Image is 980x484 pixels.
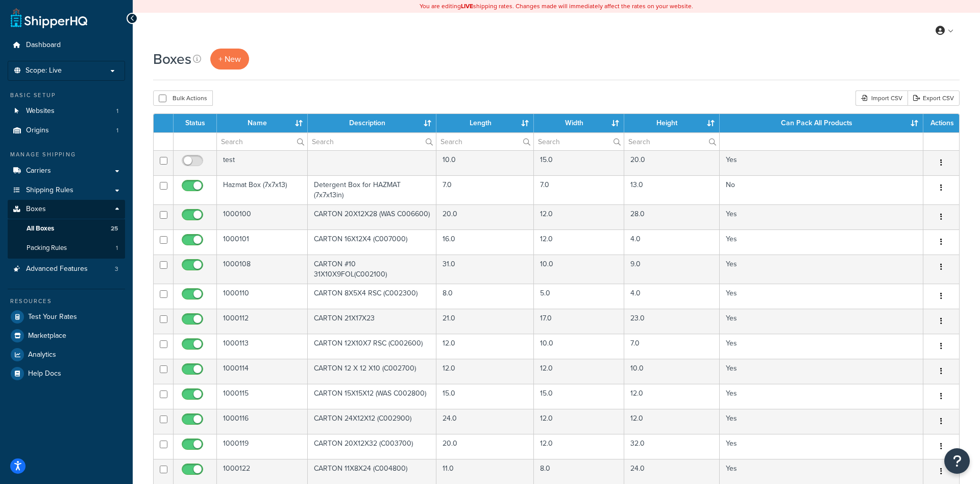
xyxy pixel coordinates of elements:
b: LIVE [461,2,473,11]
th: Actions [923,114,959,132]
td: 1000108 [217,255,308,284]
a: Analytics [8,345,125,364]
div: Manage Shipping [8,150,125,159]
td: 1000100 [217,204,308,229]
td: 1000119 [217,434,308,459]
td: 15.0 [436,384,534,409]
td: 10.0 [436,150,534,175]
td: 12.0 [624,384,720,409]
span: All Boxes [27,224,54,233]
span: Shipping Rules [26,186,73,195]
td: Yes [720,204,923,229]
td: 32.0 [624,434,720,459]
span: Marketplace [28,332,66,340]
td: 4.0 [624,229,720,255]
a: Advanced Features 3 [8,260,125,279]
a: All Boxes 25 [8,219,125,238]
td: 1000110 [217,284,308,309]
a: Boxes [8,200,125,219]
a: ShipperHQ Home [11,8,87,28]
li: Advanced Features [8,260,125,279]
span: Scope: Live [26,66,62,75]
button: Open Resource Center [944,448,970,474]
td: Yes [720,384,923,409]
td: 1000115 [217,384,308,409]
span: Test Your Rates [28,313,77,321]
td: CARTON 12 X 12 X10 (C002700) [308,359,437,384]
span: Websites [26,107,55,116]
td: CARTON 24X12X12 (C002900) [308,409,437,434]
li: Websites [8,102,125,121]
td: CARTON 20X12X32 (C003700) [308,434,437,459]
td: 24.0 [624,459,720,484]
a: Websites 1 [8,102,125,121]
td: CARTON 16X12X4 (C007000) [308,229,437,255]
input: Search [624,133,719,150]
td: 15.0 [534,384,624,409]
th: Status [174,114,217,132]
input: Search [308,133,436,150]
td: 12.0 [436,359,534,384]
td: No [720,175,923,204]
td: 17.0 [534,309,624,334]
td: 1000114 [217,359,308,384]
li: Origins [8,121,125,140]
th: Name : activate to sort column ascending [217,114,308,132]
td: 7.0 [624,334,720,359]
a: Export CSV [908,90,960,106]
td: 1000116 [217,409,308,434]
a: Packing Rules 1 [8,239,125,258]
li: Packing Rules [8,239,125,258]
td: 10.0 [534,334,624,359]
button: Bulk Actions [153,90,213,106]
a: Shipping Rules [8,181,125,200]
td: 10.0 [534,255,624,284]
td: CARTON 20X12X28 (WAS C006600) [308,204,437,229]
td: 11.0 [436,459,534,484]
a: Test Your Rates [8,308,125,326]
td: 20.0 [436,434,534,459]
td: CARTON 8X5X4 RSC (C002300) [308,284,437,309]
td: 23.0 [624,309,720,334]
span: Packing Rules [27,244,67,252]
th: Description : activate to sort column ascending [308,114,437,132]
input: Search [217,133,307,150]
td: 4.0 [624,284,720,309]
td: 12.0 [436,334,534,359]
td: Yes [720,284,923,309]
td: Yes [720,255,923,284]
td: Yes [720,459,923,484]
td: 9.0 [624,255,720,284]
td: 1000112 [217,309,308,334]
span: 1 [116,126,118,135]
td: 31.0 [436,255,534,284]
span: 25 [111,224,118,233]
td: 15.0 [534,150,624,175]
td: Yes [720,150,923,175]
td: Yes [720,229,923,255]
li: Help Docs [8,364,125,383]
td: 12.0 [534,204,624,229]
th: Width : activate to sort column ascending [534,114,624,132]
a: Marketplace [8,327,125,345]
td: 24.0 [436,409,534,434]
td: CARTON 21X17X23 [308,309,437,334]
td: CARTON 15X15X12 (WAS C002800) [308,384,437,409]
a: Dashboard [8,36,125,55]
td: CARTON 12X10X7 RSC (C002600) [308,334,437,359]
td: 13.0 [624,175,720,204]
td: 7.0 [534,175,624,204]
td: Yes [720,309,923,334]
li: Boxes [8,200,125,258]
a: Carriers [8,162,125,180]
td: 16.0 [436,229,534,255]
span: Boxes [26,205,46,214]
td: 12.0 [534,434,624,459]
div: Resources [8,297,125,306]
a: Origins 1 [8,121,125,140]
td: 20.0 [624,150,720,175]
td: 8.0 [534,459,624,484]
